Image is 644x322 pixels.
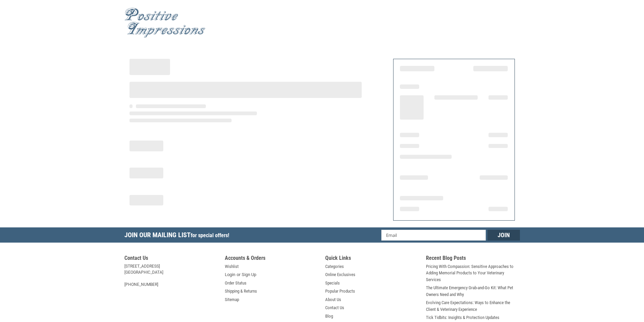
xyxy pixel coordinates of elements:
a: About Us [325,296,341,303]
a: Categories [325,263,344,270]
h5: Accounts & Orders [225,255,319,263]
h5: Join Our Mailing List [124,227,233,245]
a: Blog [325,313,333,320]
a: Contact Us [325,304,344,311]
img: Positive Impressions [124,8,206,38]
span: or [233,271,244,278]
a: Evolving Care Expectations: Ways to Enhance the Client & Veterinary Experience [426,299,520,313]
a: Order Status [225,280,246,287]
a: Shipping & Returns [225,288,257,295]
a: Specials [325,280,340,287]
input: Join [487,230,520,241]
h5: Quick Links [325,255,419,263]
a: The Ultimate Emergency Grab-and-Go Kit: What Pet Owners Need and Why [426,284,520,298]
a: Sign Up [242,271,256,278]
input: Email [381,230,486,241]
address: [STREET_ADDRESS] [GEOGRAPHIC_DATA] [PHONE_NUMBER] [124,263,218,288]
a: Login [225,271,235,278]
h5: Recent Blog Posts [426,255,520,263]
a: Wishlist [225,263,239,270]
a: Tick Tidbits: Insights & Protection Updates [426,314,499,321]
span: for special offers! [191,232,229,239]
a: Popular Products [325,288,355,295]
a: Sitemap [225,296,239,303]
h5: Contact Us [124,255,218,263]
a: Pricing With Compassion: Sensitive Approaches to Adding Memorial Products to Your Veterinary Serv... [426,263,520,283]
a: Online Exclusives [325,271,355,278]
